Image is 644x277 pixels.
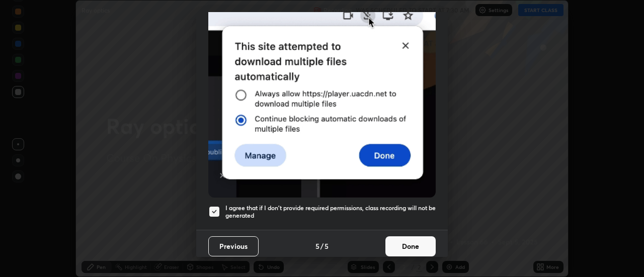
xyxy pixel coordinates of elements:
h4: 5 [315,241,319,251]
button: Previous [208,236,259,256]
h4: 5 [325,241,329,251]
h5: I agree that if I don't provide required permissions, class recording will not be generated [225,204,436,220]
button: Done [385,236,436,256]
h4: / [320,241,324,251]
